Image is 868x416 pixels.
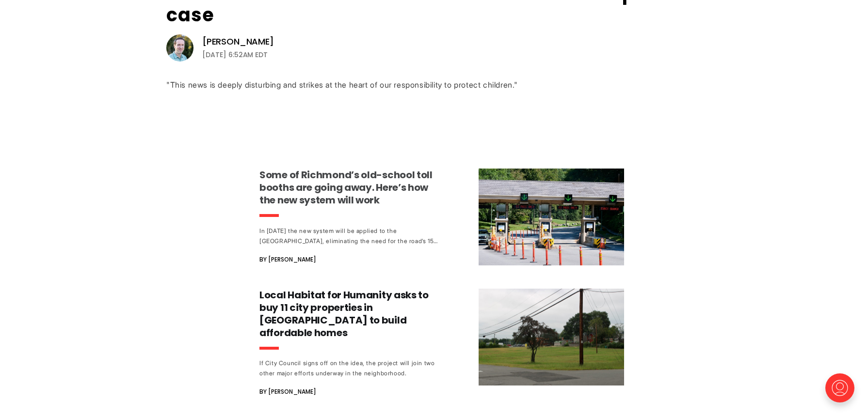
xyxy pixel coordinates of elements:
[259,169,440,206] h3: Some of Richmond’s old-school toll booths are going away. Here’s how the new system will work
[166,80,702,90] div: "This news is deeply disturbing and strikes at the heart of our responsibility to protect children."
[817,369,868,416] iframe: portal-trigger
[259,386,316,398] span: By [PERSON_NAME]
[202,36,274,47] a: [PERSON_NAME]
[479,169,624,265] img: Some of Richmond’s old-school toll booths are going away. Here’s how the new system will work
[259,289,624,398] a: Local Habitat for Humanity asks to buy 11 city properties in [GEOGRAPHIC_DATA] to build affordabl...
[259,358,440,378] div: If City Council signs off on the idea, the project will join two other major efforts underway in ...
[259,254,316,265] span: By [PERSON_NAME]
[479,289,624,385] img: Local Habitat for Humanity asks to buy 11 city properties in Northside to build affordable homes
[259,226,440,246] div: In [DATE] the new system will be applied to the [GEOGRAPHIC_DATA], eliminating the need for the r...
[259,289,440,339] h3: Local Habitat for Humanity asks to buy 11 city properties in [GEOGRAPHIC_DATA] to build affordabl...
[202,49,268,61] time: [DATE] 6:52AM EDT
[259,169,624,265] a: Some of Richmond’s old-school toll booths are going away. Here’s how the new system will work In ...
[166,34,193,62] img: Michael Phillips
